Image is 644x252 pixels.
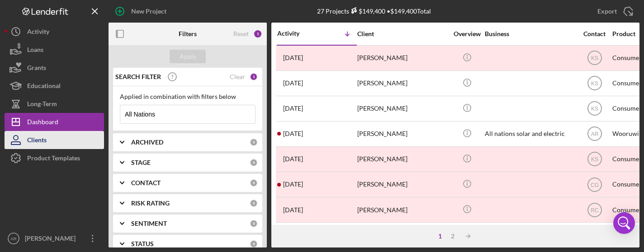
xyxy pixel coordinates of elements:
div: Business [485,30,575,37]
text: AR [10,236,16,241]
div: [PERSON_NAME] [23,229,81,250]
div: Activity [27,23,49,43]
div: All nations solar and electric [485,122,575,146]
div: [PERSON_NAME] [357,71,448,95]
button: Loans [5,41,104,59]
time: 2025-07-22 19:29 [283,181,303,188]
div: [PERSON_NAME] [357,147,448,171]
div: 1 [250,73,258,81]
time: 2025-09-13 07:55 [283,105,303,112]
div: 1 [253,29,262,38]
button: Long-Term [5,95,104,113]
div: Open Intercom Messenger [613,212,635,234]
button: Activity [5,23,104,41]
div: Long-Term [27,95,57,115]
text: AR [591,131,598,137]
div: 0 [250,179,258,187]
div: Educational [27,77,61,97]
div: 0 [250,138,258,146]
div: Loans [27,41,43,61]
b: SENTIMENT [131,220,167,227]
text: KS [591,55,598,61]
b: STATUS [131,240,154,247]
div: Apply [180,50,196,63]
button: Apply [170,50,206,63]
time: 2025-08-16 17:48 [283,155,303,163]
text: KS [591,106,598,112]
div: New Project [131,2,166,20]
text: KS [591,156,598,163]
div: 27 Projects • $149,400 Total [317,7,431,15]
div: Clients [27,131,47,151]
div: Overview [450,30,484,37]
b: CONTACT [131,179,161,187]
text: RC [591,207,599,213]
time: 2025-07-17 17:24 [283,206,303,214]
div: 2 [446,233,459,240]
div: [PERSON_NAME] [357,223,448,247]
div: 0 [250,199,258,207]
div: 0 [250,159,258,167]
button: Educational [5,77,104,95]
b: SEARCH FILTER [115,73,161,80]
div: Contact [578,30,611,37]
div: [PERSON_NAME] [357,46,448,70]
button: Grants [5,59,104,77]
b: Filters [179,30,197,37]
div: $149,400 [349,7,385,15]
div: [PERSON_NAME] [357,97,448,121]
div: 1 [434,233,446,240]
button: AR[PERSON_NAME] [5,229,104,247]
button: Dashboard [5,113,104,131]
div: Product Templates [27,149,80,169]
time: 2025-09-29 00:59 [283,54,303,61]
div: Export [597,2,617,20]
b: STAGE [131,159,151,166]
div: Reset [233,30,249,37]
time: 2025-09-08 19:58 [283,130,303,137]
button: Product Templates [5,149,104,167]
text: CG [591,182,599,188]
b: RISK RATING [131,200,170,207]
button: New Project [109,2,175,20]
div: [PERSON_NAME] [357,173,448,196]
div: Activity [277,30,317,37]
div: Client [357,30,448,37]
div: Applied in combination with filters below [120,93,256,100]
text: KS [591,80,598,87]
div: Grants [27,59,46,79]
div: Clear [230,73,245,80]
div: 0 [250,240,258,248]
div: [PERSON_NAME] [357,122,448,146]
time: 2025-09-25 21:29 [283,79,303,87]
b: ARCHIVED [131,139,163,146]
button: Clients [5,131,104,149]
div: [PERSON_NAME] [357,198,448,222]
button: Export [588,2,639,20]
div: Dashboard [27,113,58,133]
div: 0 [250,219,258,228]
